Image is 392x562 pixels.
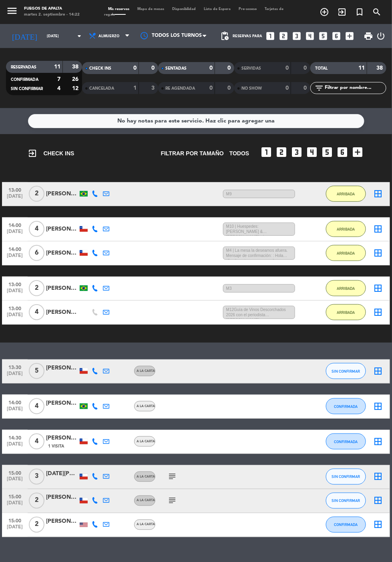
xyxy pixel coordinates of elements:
[326,398,366,414] button: CONFIRMADA
[337,251,355,255] span: ARRIBADA
[337,192,355,196] span: ARRIBADA
[229,149,249,158] span: TODOS
[46,249,78,258] div: [PERSON_NAME]
[89,86,114,90] span: CANCELADA
[29,186,44,202] span: 2
[46,189,78,199] div: [PERSON_NAME]
[5,220,25,229] span: 14:00
[89,66,111,70] span: CHECK INS
[137,440,155,443] span: A LA CARTA
[326,434,366,450] button: CONFIRMADA
[223,284,295,293] span: M3
[209,65,213,71] strong: 0
[326,221,366,237] button: ARRIBADA
[5,501,25,510] span: [DATE]
[6,5,18,17] i: menu
[355,7,364,17] i: turned_in_not
[133,65,137,71] strong: 0
[334,404,358,409] span: CONFIRMADA
[48,443,64,450] span: 1 Visita
[326,493,366,509] button: SIN CONFIRMAR
[376,31,386,41] i: power_settings_new
[358,65,365,71] strong: 11
[165,66,187,70] span: SENTADAS
[200,7,235,11] span: Lista de Espera
[99,34,119,38] span: Almuerzo
[133,7,168,11] span: Mapa de mesas
[28,149,74,158] span: CHECK INS
[373,307,383,317] i: border_all
[5,525,25,534] span: [DATE]
[260,146,273,159] i: looks_one
[57,76,60,82] strong: 7
[241,66,261,70] span: SERVIDAS
[167,496,177,506] i: subject
[54,64,60,70] strong: 11
[304,85,309,91] strong: 0
[6,5,18,19] button: menu
[291,146,304,159] i: looks_3
[5,516,25,525] span: 15:00
[326,186,366,202] button: ARRIBADA
[235,7,261,11] span: Pre-acceso
[228,65,233,71] strong: 0
[46,363,78,373] div: [PERSON_NAME]
[5,288,25,297] span: [DATE]
[152,85,157,91] strong: 3
[46,225,78,234] div: [PERSON_NAME]
[46,493,78,502] div: [PERSON_NAME]
[304,65,309,71] strong: 0
[373,248,383,258] i: border_all
[72,86,80,91] strong: 12
[233,34,262,38] span: Reservas para
[326,304,366,320] button: ARRIBADA
[326,469,366,485] button: SIN CONFIRMAR
[5,312,25,321] span: [DATE]
[337,286,355,291] span: ARRIBADA
[373,189,383,199] i: border_all
[72,76,80,82] strong: 26
[161,149,224,158] span: Filtrar por tamaño
[336,146,349,159] i: looks_6
[29,469,44,485] span: 3
[72,64,80,70] strong: 38
[46,434,78,443] div: [PERSON_NAME]
[376,24,386,48] div: LOG OUT
[5,442,25,451] span: [DATE]
[291,31,302,41] i: looks_3
[223,247,295,260] span: M4 | La mesa la deseamos afuera. Mensaje de confirmación: : Hola ,Confirmo la reserva para 6 pers...
[24,6,80,12] div: Fuegos de Apalta
[29,398,44,414] span: 4
[223,223,295,236] span: M10 | Huespedes: [PERSON_NAME] & [PERSON_NAME] x4
[337,7,347,17] i: exit_to_app
[372,7,382,17] i: search
[24,12,80,18] div: martes 2. septiembre - 14:22
[74,31,84,41] i: arrow_drop_down
[46,308,78,317] div: [PERSON_NAME], [PERSON_NAME] hijo y [PERSON_NAME]
[29,221,44,237] span: 4
[133,85,137,91] strong: 1
[373,401,383,411] i: border_all
[5,406,25,415] span: [DATE]
[5,468,25,477] span: 15:00
[318,31,328,41] i: looks_5
[320,7,329,17] i: add_circle_outline
[5,433,25,442] span: 14:30
[152,65,157,71] strong: 0
[373,437,383,446] i: border_all
[28,149,38,158] i: exit_to_app
[337,227,355,231] span: ARRIBADA
[352,146,364,159] i: add_box
[228,85,233,91] strong: 0
[332,499,360,503] span: SIN CONFIRMAR
[326,363,366,379] button: SIN CONFIRMAR
[285,85,289,91] strong: 0
[373,520,383,530] i: border_all
[223,306,295,319] span: M12Guía de Vinos Descorchados 2026 con el periodista [PERSON_NAME]
[29,363,44,379] span: 5
[334,440,358,444] span: CONFIRMADA
[265,31,275,41] i: looks_one
[5,371,25,380] span: [DATE]
[57,86,60,91] strong: 4
[46,517,78,526] div: [PERSON_NAME]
